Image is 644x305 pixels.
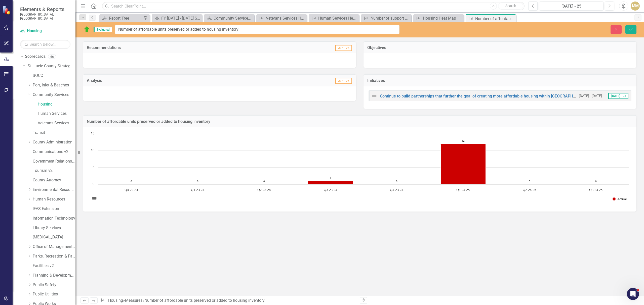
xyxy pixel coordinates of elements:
input: Search ClearPoint... [102,2,525,11]
a: St. Lucie County Strategic Plan [28,63,75,69]
text: 0 [131,179,132,183]
span: Elements & Reports [20,6,70,12]
a: Office of Management & Budget [33,244,75,250]
text: 10 [91,148,94,152]
button: MM [631,2,640,11]
img: Not Defined [371,93,377,99]
a: County Administration [33,139,75,145]
div: [DATE] - 25 [541,3,602,9]
a: Housing [38,101,75,107]
h3: Analysis [87,78,212,83]
button: View chart menu, Chart [91,195,98,202]
a: Human Services Heat Map [310,15,358,21]
text: 1 [330,176,331,179]
div: 66 [48,55,56,59]
span: Jun - 25 [335,78,352,84]
a: Housing Heat Map [415,15,462,21]
div: Housing Heat Map [423,15,462,21]
div: Veterans Services Heat Map [266,15,305,21]
div: Chart. Highcharts interactive chart. [88,131,631,207]
a: Number of support services provided [362,15,410,21]
a: Report Tree [101,15,142,21]
a: Measures [125,298,142,303]
a: Library Services [33,225,75,231]
a: Port, Inlet & Beaches [33,82,75,88]
text: Q1-24-25 [456,187,470,192]
a: Communications v2 [33,149,75,155]
h3: Objectives [367,45,633,50]
text: Q2-24-25 [523,187,536,192]
div: Number of affordable units preserved or added to housing inventory [475,16,515,22]
text: 0 [197,179,198,183]
a: FY [DATE] - [DATE] Strategic Plan [153,15,201,21]
a: Housing [20,28,70,34]
text: 0 [595,179,597,183]
text: 12 [462,139,465,142]
button: [DATE] - 25 [539,2,603,11]
text: 0 [263,179,265,183]
text: 0 [396,179,397,183]
a: Public Utilities [33,291,75,297]
text: Q2-23-24 [257,187,271,192]
a: Planning & Development Services [33,273,75,278]
small: [GEOGRAPHIC_DATA], [GEOGRAPHIC_DATA] [20,12,70,21]
a: Human Services [38,111,75,117]
a: BOCC [33,73,75,79]
img: On Target [83,25,91,33]
span: Evaluated [94,27,112,32]
a: IFAS Extension [33,206,75,212]
text: 0 [529,179,530,183]
h3: Recommendations [87,45,263,50]
text: Q4-23-24 [390,187,404,192]
a: [MEDICAL_DATA] [33,234,75,240]
a: Veterans Services Heat Map [258,15,305,21]
a: Information Technology [33,216,75,221]
text: Q4-22-23 [125,187,138,192]
path: Q1-24-25, 12. Actual. [441,144,486,184]
text: Q3-23-24 [324,187,337,192]
a: County Attorney [33,177,75,183]
text: 0 [93,181,94,186]
a: Tourism v2 [33,168,75,174]
a: Veterans Services [38,120,75,126]
a: Scorecards [25,54,46,60]
div: Number of affordable units preserved or added to housing inventory [144,298,265,303]
text: Actual [617,197,627,201]
a: Housing [108,298,123,303]
h3: Number of affordable units preserved or added to housing inventory [87,119,633,124]
a: Human Resources [33,196,75,202]
text: 15 [91,131,94,135]
div: FY [DATE] - [DATE] Strategic Plan [161,15,201,21]
div: Community Services Department Summary [214,15,253,21]
a: Community Services [33,92,75,98]
h3: Initiatives [367,78,633,83]
a: Facilities v2 [33,263,75,269]
a: Environmental Resources [33,187,75,193]
a: Transit [33,130,75,136]
svg: Interactive chart [88,131,631,207]
iframe: Intercom live chat [627,288,639,300]
path: Q3-23-24, 1. Actual. [308,181,353,184]
a: Continue to build partnerships that further the goal of creating more affordable housing within [... [380,94,591,98]
img: ClearPoint Strategy [2,6,12,15]
small: [DATE] - [DATE] [579,93,602,98]
div: » » [101,298,356,303]
a: Public Safety [33,282,75,288]
input: This field is required [115,25,399,34]
text: Q1-23-24 [191,187,205,192]
button: Show Actual [613,197,627,201]
span: Search [505,4,516,8]
div: Report Tree [109,15,142,21]
text: Q3-24-25 [589,187,602,192]
button: Search [498,3,523,10]
text: 5 [93,165,94,169]
a: Government Relations v2 [33,159,75,164]
div: Human Services Heat Map [318,15,358,21]
a: Community Services Department Summary [205,15,253,21]
div: Number of support services provided [371,15,410,21]
a: Parks, Recreation & Facilities Department [33,253,75,259]
span: Jun - 25 [335,45,352,51]
span: [DATE] - 25 [608,93,628,99]
input: Search Below... [20,40,70,49]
